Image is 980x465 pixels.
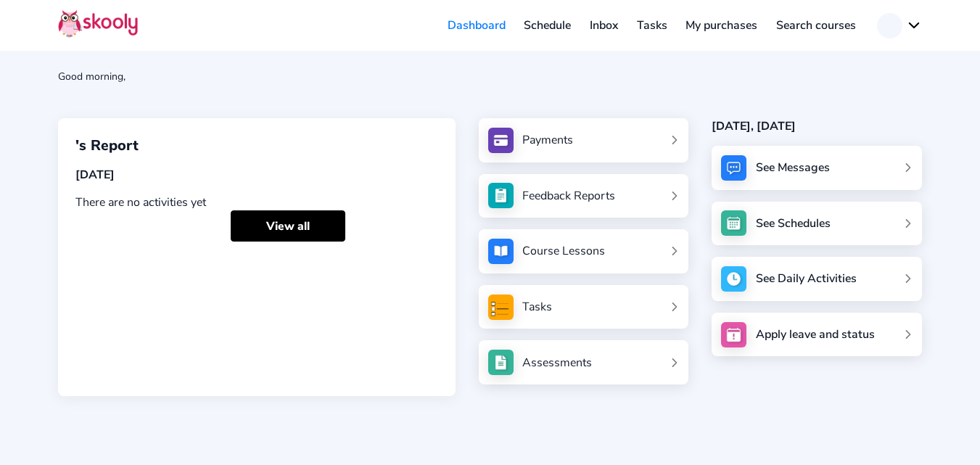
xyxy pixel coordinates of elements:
[488,295,680,320] a: Tasks
[515,14,581,37] a: Schedule
[488,350,514,375] img: assessments.jpg
[231,210,345,242] a: View all
[676,14,767,37] a: My purchases
[627,14,677,37] a: Tasks
[488,183,514,208] img: see_atten.jpg
[488,128,680,153] a: Payments
[75,167,438,183] div: [DATE]
[712,202,922,246] a: See Schedules
[75,136,139,155] span: 's Report
[756,326,875,342] div: Apply leave and status
[522,132,573,148] div: Payments
[58,70,922,83] div: Good morning,
[721,155,746,181] img: messages.jpg
[488,128,514,153] img: payments.jpg
[522,299,552,315] div: Tasks
[721,266,746,292] img: activity.jpg
[877,13,922,38] button: chevron down outline
[522,243,605,259] div: Course Lessons
[488,350,680,375] a: Assessments
[756,160,830,176] div: See Messages
[756,215,831,231] div: See Schedules
[756,271,857,287] div: See Daily Activities
[75,194,438,210] div: There are no activities yet
[488,239,680,264] a: Course Lessons
[721,210,746,236] img: schedule.jpg
[767,14,865,37] a: Search courses
[580,14,627,37] a: Inbox
[488,183,680,208] a: Feedback Reports
[58,9,138,38] img: Skooly
[522,188,615,204] div: Feedback Reports
[438,14,515,37] a: Dashboard
[488,239,514,264] img: courses.jpg
[721,322,746,347] img: apply_leave.jpg
[712,313,922,357] a: Apply leave and status
[712,118,922,134] div: [DATE], [DATE]
[712,257,922,301] a: See Daily Activities
[522,355,592,371] div: Assessments
[488,295,514,320] img: tasksForMpWeb.png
